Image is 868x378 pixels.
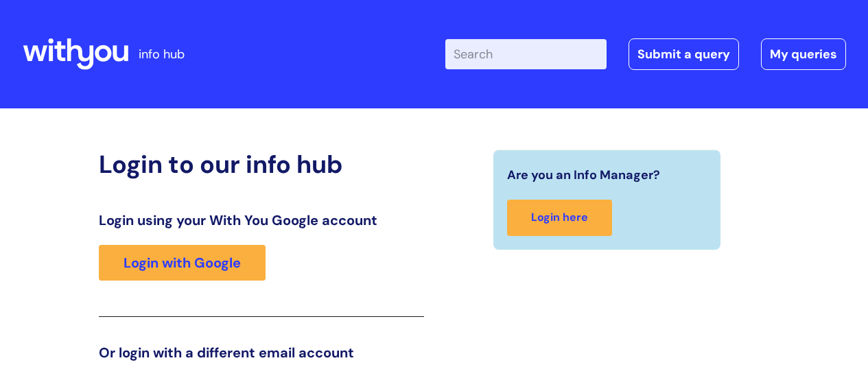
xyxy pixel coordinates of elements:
[99,245,266,281] a: Login with Google
[629,38,739,70] a: Submit a query
[99,212,424,228] h3: Login using your With You Google account
[445,39,607,69] input: Search
[507,164,660,186] span: Are you an Info Manager?
[139,43,185,65] p: info hub
[761,38,846,70] a: My queries
[99,150,424,179] h2: Login to our info hub
[99,344,424,361] h3: Or login with a different email account
[507,200,612,236] a: Login here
